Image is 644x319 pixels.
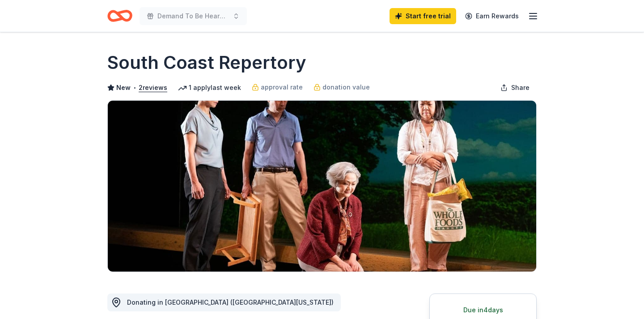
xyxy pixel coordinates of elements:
[139,82,167,93] button: 2reviews
[127,298,334,306] span: Donating in [GEOGRAPHIC_DATA] ([GEOGRAPHIC_DATA][US_STATE])
[511,82,530,93] span: Share
[252,82,303,93] a: approval rate
[133,84,136,91] span: •
[441,305,525,315] div: Due in 4 days
[314,82,370,93] a: donation value
[108,101,536,272] img: Image for South Coast Repertory
[390,8,456,24] a: Start free trial
[116,82,131,93] span: New
[107,50,306,75] h1: South Coast Repertory
[178,82,241,93] div: 1 apply last week
[107,5,132,26] a: Home
[460,8,524,24] a: Earn Rewards
[322,82,370,93] span: donation value
[157,11,229,21] span: Demand To Be Heard Residency Silent Auction
[140,7,247,25] button: Demand To Be Heard Residency Silent Auction
[493,79,537,97] button: Share
[261,82,303,93] span: approval rate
